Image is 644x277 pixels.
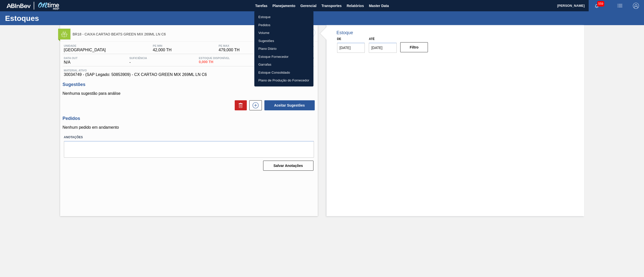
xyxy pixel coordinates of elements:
[254,21,313,29] a: Pedidos
[254,45,313,53] a: Plano Diário
[254,53,313,61] a: Estoque Fornecedor
[254,61,313,69] a: Garrafas
[254,37,313,45] a: Sugestões
[254,13,313,21] a: Estoque
[254,29,313,37] a: Volume
[254,76,313,84] a: Plano de Produção do Fornecedor
[254,69,313,77] a: Estoque Consolidado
